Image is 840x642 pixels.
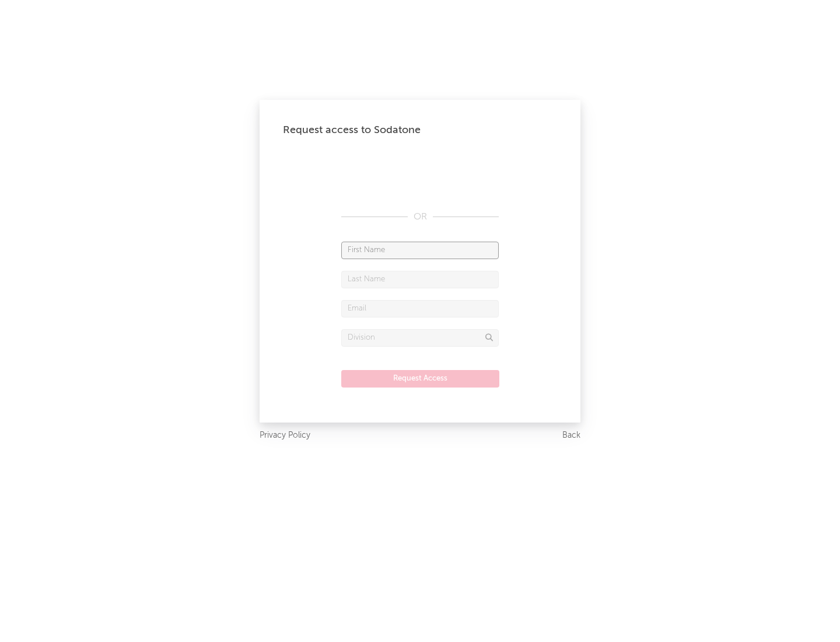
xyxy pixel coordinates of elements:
[283,123,557,137] div: Request access to Sodatone
[562,428,580,443] a: Back
[260,428,310,443] a: Privacy Policy
[341,329,499,347] input: Division
[341,210,499,224] div: OR
[341,300,499,317] input: Email
[341,271,499,288] input: Last Name
[341,370,499,388] button: Request Access
[341,242,499,259] input: First Name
